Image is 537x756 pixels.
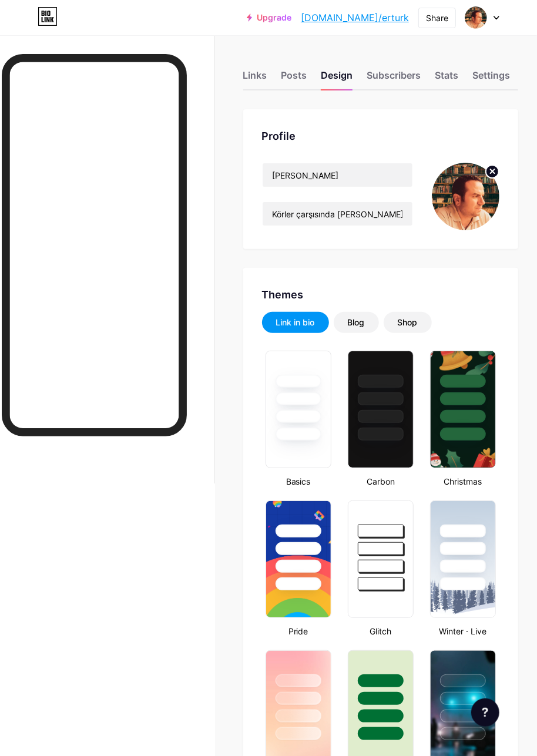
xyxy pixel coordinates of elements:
[262,625,335,637] div: Pride
[426,12,448,24] div: Share
[435,68,459,89] div: Stats
[263,202,412,226] input: Bio
[263,163,412,187] input: Name
[243,68,267,89] div: Links
[301,11,409,25] a: [DOMAIN_NAME]/erturk
[262,287,499,303] div: Themes
[281,68,307,89] div: Posts
[262,128,499,144] div: Profile
[473,68,511,89] div: Settings
[247,13,291,22] a: Upgrade
[427,475,499,488] div: Christmas
[348,317,365,328] div: Blog
[276,317,315,328] div: Link in bio
[344,625,417,637] div: Glitch
[344,475,417,488] div: Carbon
[427,625,499,637] div: Winter · Live
[367,68,421,89] div: Subscribers
[262,475,335,488] div: Basics
[432,163,499,230] img: alierturk
[321,68,353,89] div: Design
[398,317,418,328] div: Shop
[465,6,487,29] img: alierturk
